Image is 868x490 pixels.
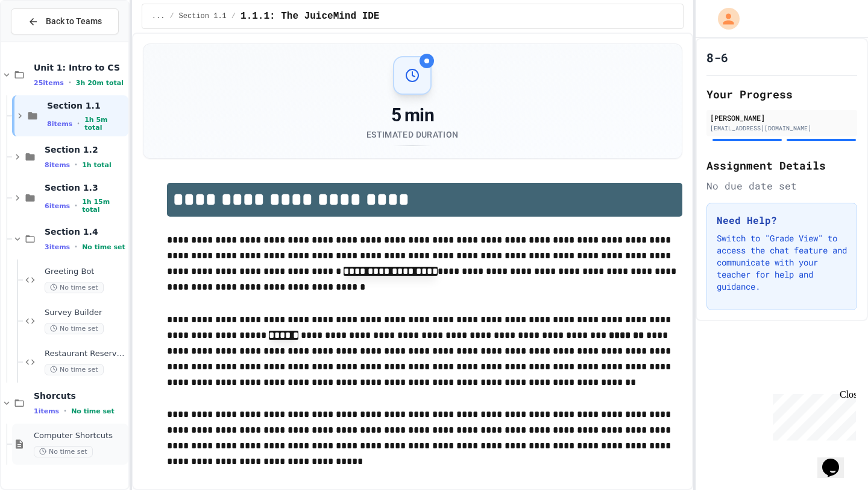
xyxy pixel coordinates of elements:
[241,9,379,24] span: 1.1.1: The JuiceMind IDE
[366,129,458,141] div: Estimated Duration
[45,226,126,237] span: Section 1.4
[710,112,854,123] div: [PERSON_NAME]
[169,11,174,21] span: /
[71,407,115,415] span: No time set
[152,11,165,21] span: ...
[45,267,126,277] span: Greeting Bot
[45,182,126,193] span: Section 1.3
[45,144,126,155] span: Section 1.2
[706,179,857,193] div: No due date set
[5,5,83,77] div: Chat with us now!Close
[75,242,77,252] span: •
[34,79,64,87] span: 25 items
[11,8,119,34] button: Back to Teams
[45,161,70,169] span: 8 items
[34,390,126,401] span: Shorcuts
[717,232,847,293] p: Switch to "Grade View" to access the chat feature and communicate with your teacher for help and ...
[45,243,70,251] span: 3 items
[706,86,857,103] h2: Your Progress
[706,49,728,66] h1: 8-6
[45,202,70,210] span: 6 items
[82,243,125,251] span: No time set
[46,15,102,28] span: Back to Teams
[706,157,857,174] h2: Assignment Details
[47,120,72,128] span: 8 items
[45,323,104,334] span: No time set
[75,160,77,170] span: •
[84,116,126,132] span: 1h 5m total
[179,11,227,21] span: Section 1.1
[366,104,458,126] div: 5 min
[45,349,126,359] span: Restaurant Reservation System
[768,389,856,441] iframe: chat widget
[34,62,126,73] span: Unit 1: Intro to CS
[77,119,80,129] span: •
[34,431,126,441] span: Computer Shortcuts
[47,100,126,111] span: Section 1.1
[34,407,59,415] span: 1 items
[705,5,743,33] div: My Account
[45,364,104,375] span: No time set
[717,213,847,227] h3: Need Help?
[82,198,126,214] span: 1h 15m total
[45,282,104,293] span: No time set
[817,442,856,478] iframe: chat widget
[45,308,126,318] span: Survey Builder
[69,78,71,87] span: •
[64,406,66,416] span: •
[82,161,112,169] span: 1h total
[76,79,124,87] span: 3h 20m total
[231,11,236,21] span: /
[75,201,77,211] span: •
[34,446,93,457] span: No time set
[710,124,854,133] div: [EMAIL_ADDRESS][DOMAIN_NAME]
